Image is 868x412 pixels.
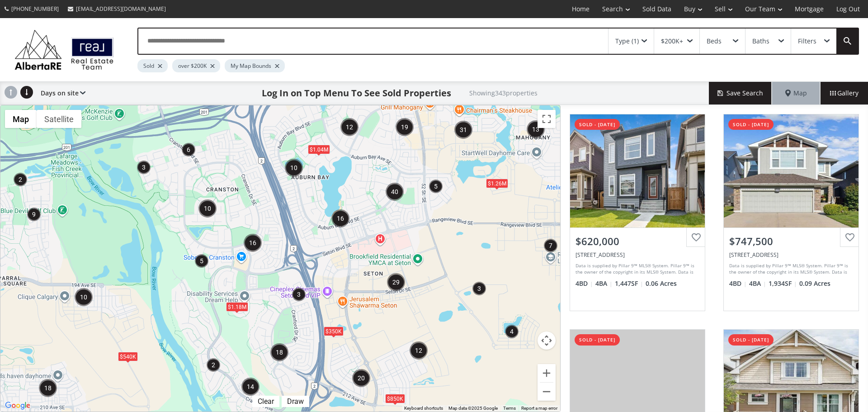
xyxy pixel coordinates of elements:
[308,145,330,154] div: $1.04M
[27,208,41,221] div: 9
[137,59,168,72] div: Sold
[410,341,428,360] div: 12
[262,87,451,99] h1: Log In on Top Menu To See Sold Properties
[11,5,59,13] span: [PHONE_NUMBER]
[340,118,359,136] div: 12
[387,273,405,291] div: 29
[798,38,816,44] div: Filters
[521,406,557,411] a: Report a map error
[37,110,81,128] button: Show satellite imagery
[225,59,285,72] div: My Map Bounds
[207,358,220,372] div: 2
[772,82,820,104] div: Map
[36,82,85,104] div: Days on site
[729,262,851,276] div: Data is supplied by Pillar 9™ MLS® System. Pillar 9™ is the owner of the copyright in its MLS® Sy...
[292,288,306,301] div: 3
[285,397,306,406] div: Draw
[486,178,508,188] div: $1.26M
[544,239,557,252] div: 7
[830,89,859,98] span: Gallery
[386,183,404,201] div: 40
[324,327,344,336] div: $350K
[118,351,138,361] div: $540K
[576,234,699,248] div: $620,000
[270,343,288,361] div: 18
[646,279,677,288] span: 0.06 Acres
[448,406,498,411] span: Map data ©2025 Google
[282,397,309,406] div: Click to draw.
[576,262,697,276] div: Data is supplied by Pillar 9™ MLS® System. Pillar 9™ is the owner of the copyright in its MLS® Sy...
[538,364,556,382] button: Zoom in
[661,38,683,44] div: $200K+
[538,110,556,128] button: Toggle fullscreen view
[454,121,472,139] div: 31
[331,209,349,227] div: 16
[799,279,830,288] span: 0.09 Acres
[505,325,519,338] div: 4
[385,394,405,403] div: $850K
[576,279,593,288] span: 4 BD
[352,369,370,387] div: 20
[615,38,639,44] div: Type (1)
[538,331,556,350] button: Map camera controls
[75,288,93,306] div: 10
[3,400,33,412] img: Google
[709,82,772,104] button: Save Search
[14,173,27,186] div: 2
[172,59,220,72] div: over $200K
[472,282,486,295] div: 3
[241,378,259,396] div: 14
[76,5,166,13] span: [EMAIL_ADDRESS][DOMAIN_NAME]
[595,279,613,288] span: 4 BA
[729,234,853,248] div: $747,500
[527,120,545,138] div: 13
[137,161,151,174] div: 3
[769,279,797,288] span: 1,934 SF
[404,405,443,412] button: Keyboard shortcuts
[729,251,853,259] div: 61 Auburn Springs Close SE, Calgary, AB T3M1Y3
[255,397,276,406] div: Clear
[182,143,195,156] div: 6
[244,234,262,252] div: 16
[195,254,208,268] div: 5
[538,383,556,401] button: Zoom out
[5,110,37,128] button: Show street map
[714,105,868,320] a: sold - [DATE]$747,500[STREET_ADDRESS]Data is supplied by Pillar 9™ MLS® System. Pillar 9™ is the ...
[615,279,643,288] span: 1,447 SF
[429,180,443,193] div: 5
[561,105,714,320] a: sold - [DATE]$620,000[STREET_ADDRESS]Data is supplied by Pillar 9™ MLS® System. Pillar 9™ is the ...
[785,89,807,98] span: Map
[752,38,769,44] div: Baths
[252,397,279,406] div: Click to clear.
[10,27,118,72] img: Logo
[749,279,766,288] span: 4 BA
[707,38,722,44] div: Beds
[469,90,538,96] h2: Showing 343 properties
[3,400,33,412] a: Open this area in Google Maps (opens a new window)
[396,118,414,136] div: 19
[820,82,868,104] div: Gallery
[226,302,248,311] div: $1.18M
[503,406,516,411] a: Terms
[39,379,57,397] div: 18
[63,0,170,17] a: [EMAIL_ADDRESS][DOMAIN_NAME]
[198,199,217,218] div: 10
[285,159,303,177] div: 10
[576,251,699,259] div: 77 Walgrove Rise SE, Calgary, AB T2X 4E9
[729,279,747,288] span: 4 BD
